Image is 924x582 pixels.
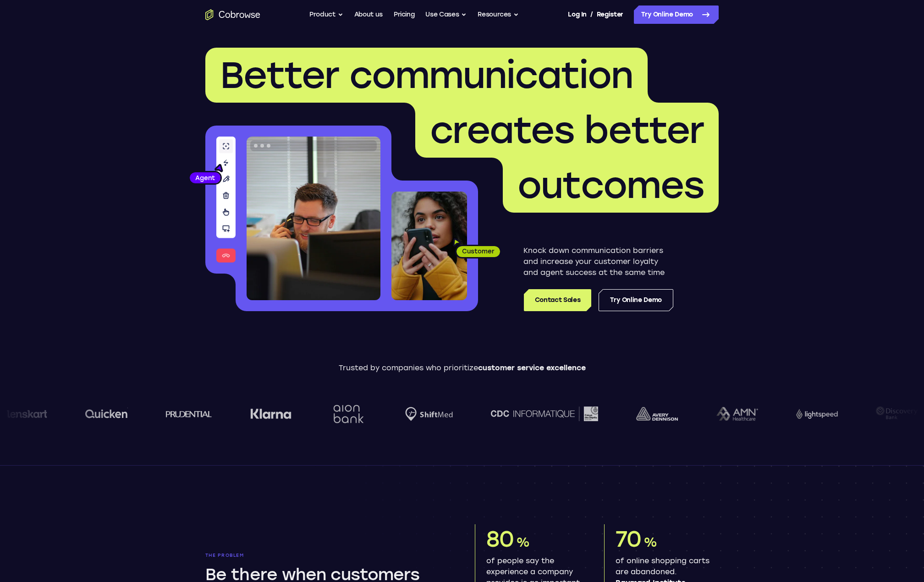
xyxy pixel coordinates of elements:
p: The problem [205,553,449,558]
img: A customer support agent talking on the phone [247,137,380,300]
span: customer service excellence [478,363,586,372]
span: creates better [430,108,704,152]
img: prudential [732,410,778,417]
img: Lightspeed [412,409,454,418]
span: 70 [616,526,641,552]
a: Pricing [394,5,415,24]
img: Discovery Bank [492,404,534,423]
button: Resources [478,5,519,24]
span: outcomes [517,163,704,207]
span: / [590,9,593,20]
img: avery-dennison [253,407,295,421]
img: CDC Informatique [107,406,214,421]
img: A customer holding their phone [391,192,467,300]
img: lenskart [572,410,613,418]
img: AMN Healthcare [333,407,374,421]
a: Try Online Demo [599,289,673,311]
button: Product [309,5,343,24]
span: % [516,534,529,550]
a: Register [597,5,623,24]
button: Use Cases [425,5,467,24]
a: About us [354,5,383,24]
span: % [643,534,657,550]
a: Try Online Demo [634,5,719,24]
a: Contact Sales [524,289,591,311]
a: Go to the home page [205,9,260,20]
img: quicken [651,406,694,421]
a: Log In [568,5,586,24]
p: Knock down communication barriers and increase your customer loyalty and agent success at the sam... [523,245,673,278]
span: Better communication [220,53,633,97]
span: 80 [486,526,514,552]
